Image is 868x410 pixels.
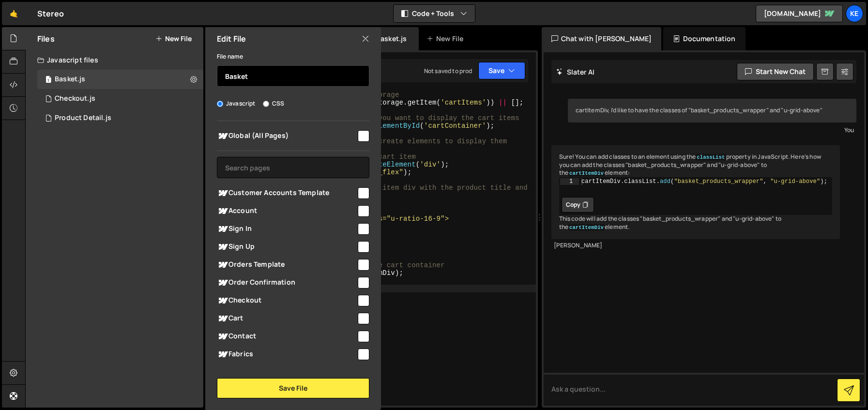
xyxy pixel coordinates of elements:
[217,187,356,199] span: Customer Accounts Template
[570,125,854,135] div: You
[663,27,745,50] div: Documentation
[217,65,369,87] input: Name
[217,378,369,398] button: Save File
[2,2,26,25] a: 🤙
[478,62,525,79] button: Save
[55,75,85,84] div: Basket.js
[568,99,857,122] div: cartItemDiv, i'd like to have the classes of "basket_products_wrapper" and "u-grid-above"
[217,277,356,289] span: Order Confirmation
[37,108,203,128] div: 8215/44673.js
[426,34,467,44] div: New File
[217,223,356,235] span: Sign In
[217,241,356,253] span: Sign Up
[37,33,55,44] h2: Files
[263,99,284,108] label: CSS
[217,205,356,217] span: Account
[542,27,662,50] div: Chat with [PERSON_NAME]
[560,178,579,185] div: 1
[46,76,51,84] span: 1
[217,99,256,108] label: Javascript
[217,130,356,142] span: Global (All Pages)
[217,33,246,44] h2: Edit File
[217,157,369,178] input: Search pages
[556,67,595,76] h2: Slater AI
[568,224,605,231] code: cartItemDiv
[217,331,356,342] span: Contact
[55,114,111,122] div: Product Detail.js
[568,170,605,177] code: cartItemDiv
[737,63,814,80] button: Start new chat
[554,242,838,250] div: [PERSON_NAME]
[217,52,243,61] label: File name
[217,349,356,360] span: Fabrics
[424,67,472,75] div: Not saved to prod
[263,101,269,107] input: CSS
[26,50,203,70] div: Javascript files
[551,145,840,239] div: Sure! You can add classes to an element using the property in JavaScript. Here's how you can add ...
[217,313,356,324] span: Cart
[37,8,64,19] div: Stereo
[756,5,843,22] a: [DOMAIN_NAME]
[217,295,356,306] span: Checkout
[217,259,356,271] span: Orders Template
[217,101,223,107] input: Javascript
[696,154,726,161] code: classList
[562,197,594,213] button: Copy
[37,89,203,108] div: 8215/44731.js
[846,5,863,22] a: Ke
[155,35,192,43] button: New File
[376,34,407,44] div: Basket.js
[55,94,95,103] div: Checkout.js
[37,70,203,89] div: 8215/44666.js
[394,5,475,22] button: Code + Tools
